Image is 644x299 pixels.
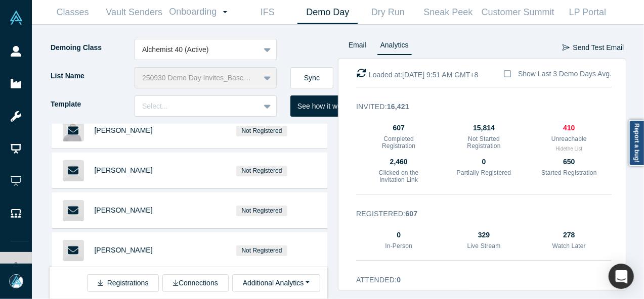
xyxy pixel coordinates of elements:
div: 0 [370,230,427,240]
strong: 607 [405,210,417,218]
div: 650 [541,157,597,167]
button: Registrations [87,274,159,292]
span: Not Registered [236,166,287,176]
h3: Invited : [356,102,597,112]
div: Show Last 3 Demo Days Avg. [518,69,612,79]
div: 278 [541,230,597,240]
h3: Partially Registered [455,169,512,176]
strong: 16,421 [387,103,409,111]
a: [PERSON_NAME] [95,166,153,174]
a: Customer Summit [478,1,557,24]
div: 607 [370,123,427,133]
span: Not Registered [236,206,287,216]
h3: Not Started Registration [455,135,512,150]
label: Demoing Class [50,39,135,57]
button: Hidethe List [555,145,582,153]
a: Classes [42,1,103,24]
button: Send Test Email [562,39,625,57]
div: 2,460 [370,157,427,167]
a: Analytics [377,39,412,55]
a: LP Portal [557,1,618,24]
a: Vault Senders [103,1,165,24]
span: Not Registered [236,126,287,136]
a: Onboarding [165,1,237,24]
div: 329 [455,230,512,240]
strong: 0 [397,276,401,284]
button: See how it works [290,95,358,117]
a: Sneak Peek [418,1,478,24]
h3: Live Stream [455,242,512,250]
a: Demo Day [297,1,358,24]
button: Sync [290,67,333,88]
a: Report a bug! [629,120,644,166]
h3: Attended : [356,275,597,285]
img: Alchemist Vault Logo [9,11,23,25]
a: [PERSON_NAME] [95,246,153,254]
h3: Registered : [356,209,597,219]
a: Dry Run [358,1,418,24]
div: 15,814 [455,123,512,133]
button: Connections [162,274,228,292]
span: Not Registered [236,245,287,256]
h3: Clicked on the Invitation Link [370,169,427,184]
label: List Name [50,67,135,85]
a: IFS [237,1,297,24]
div: 410 [541,123,597,133]
div: 0 [455,157,512,167]
h3: Watch Later [541,242,597,250]
button: Additional Analytics [232,274,320,292]
h3: Completed Registration [370,135,427,150]
a: [PERSON_NAME] [95,206,153,214]
a: Email [345,39,370,55]
h3: In-Person [370,242,427,250]
img: Mia Scott's Account [9,274,23,288]
a: [PERSON_NAME] [95,126,153,134]
div: Loaded at: [DATE] 9:51 AM GMT+8 [356,68,478,80]
h3: Unreachable [541,135,597,142]
h3: Started Registration [541,169,597,176]
label: Template [50,95,135,113]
